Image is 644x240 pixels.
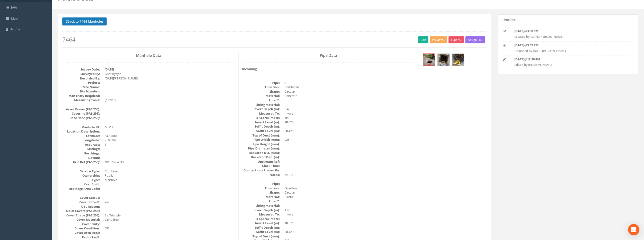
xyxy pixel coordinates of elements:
[242,85,280,89] dt: Function:
[242,89,280,94] dt: Shape:
[527,43,538,47] strong: 3:57 PM
[514,29,524,33] strong: [DATE]
[284,221,415,225] dd: 18.570
[242,234,280,239] dt: Top of Duct (mm):
[242,129,280,133] dt: Soffit Level (m):
[514,62,622,67] p: Edited by [PERSON_NAME]
[514,29,622,33] p: @
[62,142,100,147] dt: Accuracy:
[242,182,280,186] dt: Pipe:
[514,49,622,53] p: Uploaded by [DATE][PERSON_NAME]
[284,195,415,199] dd: Plastic
[242,168,280,173] dt: Connections Proven By:
[62,169,100,174] dt: Service Type:
[105,173,235,178] dd: Public
[242,120,280,124] dt: Invert Level (m):
[284,182,415,186] dd: B
[242,208,280,212] dt: Invert Depth (m):
[514,34,622,39] p: Created by [DATE][PERSON_NAME]
[242,221,280,225] dt: Invert Level (m):
[242,111,280,116] dt: Measured To:
[242,151,280,155] dt: Backdrop Dia. (mm):
[62,94,100,98] dt: Man Entry Required:
[438,54,449,66] img: f2a9ce12-0268-33f7-61bb-cf4602c6e44f_2859140b-0632-e81b-cf66-e46d541a262e_thumb.jpg
[284,212,415,217] dd: Invert
[242,212,280,217] dt: Measured To:
[242,103,280,107] dt: Lining Material:
[62,222,100,226] dt: Cover Duty:
[284,107,415,111] dd: 2.40
[10,27,20,31] span: Profile
[242,67,415,71] h4: Incoming
[284,190,415,195] dd: Circular
[105,178,235,182] dd: Manhole
[62,134,100,138] dt: Latitude:
[242,94,280,98] dt: Material:
[62,67,100,72] dt: Survey Date:
[284,208,415,212] dd: 1.85
[423,54,435,66] img: f2a9ce12-0268-33f7-61bb-cf4602c6e44f_49b4ecbd-d20b-8130-14b0-3b8de25aa16b_thumb.jpg
[62,235,100,240] dt: Padlocked?:
[62,138,100,142] dt: Longitude:
[284,129,415,133] dd: 20.420
[105,125,235,129] dd: MH19
[242,107,280,111] dt: Invert Depth (m):
[105,138,235,142] dd: -8.08792
[62,151,100,156] dt: Northings:
[452,54,464,66] img: f2a9ce12-0268-33f7-61bb-cf4602c6e44f_b8bcbec6-f2ac-4985-1f20-0f1ccb8d159b_thumb.jpg
[284,94,415,98] dd: Concrete
[105,67,235,72] dd: [DATE]
[242,217,280,221] dt: Is Approximate:
[62,204,100,209] dt: UTL Reason:
[62,111,100,116] dt: Covering (PAS 256):
[284,111,415,116] dd: Invert
[62,116,100,120] dt: In Service (PAS 256):
[242,173,280,177] dt: Notes:
[105,200,235,204] dd: Yes
[418,36,428,43] a: Edit
[62,54,235,58] h3: Manhole Data
[62,80,100,85] dt: Project:
[527,57,540,61] strong: 12:29 PM
[62,178,100,182] dt: Type:
[284,116,415,120] dd: Yes
[242,230,280,234] dt: Soffit Level (m):
[62,195,100,200] dt: Cover Status:
[514,43,524,47] strong: [DATE]
[11,5,17,9] span: Jobs
[242,195,280,199] dt: Material:
[242,203,280,208] dt: Lining Material:
[527,29,538,33] strong: 3:50 PM
[242,159,280,164] dt: Upstream Ref:
[284,85,415,89] dd: Combined
[105,98,235,102] dd: ["Staff"]
[514,57,622,62] p: @
[628,224,639,235] div: Open Intercom Messenger
[284,230,415,234] dd: 20.420
[105,217,235,222] dd: Light Steel
[242,186,280,190] dt: Function:
[105,134,235,138] dd: 54.65848
[62,231,100,235] dt: Cover Attn Req?:
[62,85,100,89] dt: Site Name:
[105,213,235,218] dd: 2 x Triangle
[284,81,415,85] dd: A
[242,137,280,142] dt: Pipe Width (mm):
[242,116,280,120] dt: Is Approximate:
[62,213,100,218] dt: Cover Shape (PAS 256):
[242,133,280,138] dt: Top of Duct (mm):
[105,72,235,76] dd: Gnat Kyzylo
[62,76,100,81] dt: Recorded By:
[430,36,447,43] button: Preview
[62,98,100,102] dt: Measuring Tools:
[62,186,100,191] dt: Drainage Area Code:
[514,43,622,47] p: @
[242,54,415,58] h3: Pipe Data
[242,190,280,195] dt: Shape:
[284,89,415,94] dd: Circular
[62,217,100,222] dt: Cover Material:
[62,17,107,25] button: Back to 7464 Manholes
[105,142,235,147] dd: 3
[11,16,18,21] span: Map
[62,129,100,134] dt: Location Description:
